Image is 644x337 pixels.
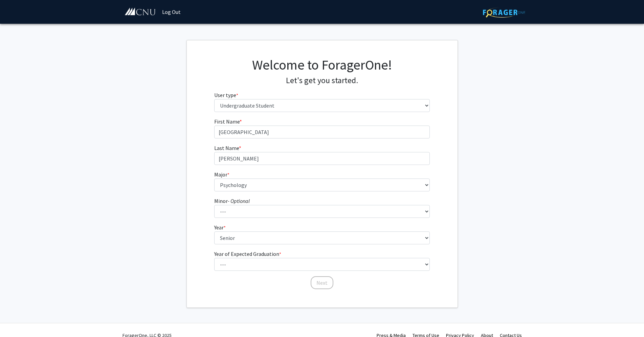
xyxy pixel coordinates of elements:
i: - Optional [228,198,250,204]
span: First Name [214,118,240,125]
h1: Welcome to ForagerOne! [214,57,430,73]
img: ForagerOne Logo [483,7,525,18]
iframe: Chat [5,306,29,332]
label: User type [214,91,238,99]
label: Major [214,170,229,179]
h4: Let's get you started. [214,76,430,86]
img: Christopher Newport University Logo [124,7,156,16]
label: Minor [214,197,250,205]
button: Next [311,276,333,289]
span: Last Name [214,145,239,151]
label: Year [214,223,226,231]
label: Year of Expected Graduation [214,250,281,258]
